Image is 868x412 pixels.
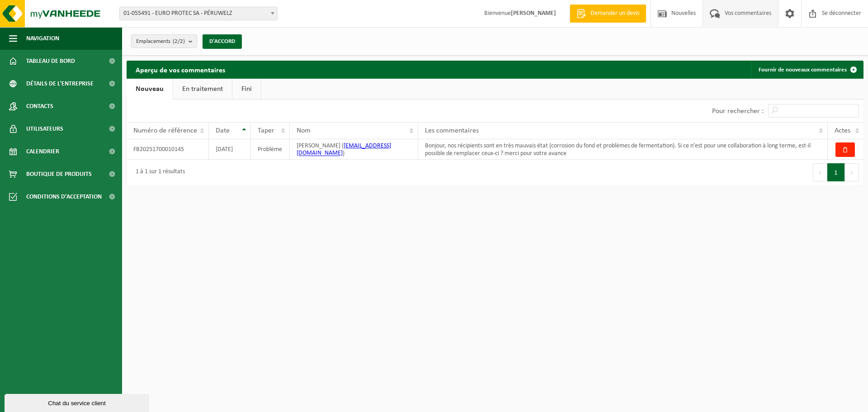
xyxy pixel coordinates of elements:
font: Nom [297,127,311,134]
font: Numéro de référence [133,127,197,134]
font: Contacts [26,103,53,110]
font: [PERSON_NAME] [511,10,556,17]
button: Suivant [845,163,859,181]
button: 1 [827,163,845,181]
button: Emplacements(2/2) [131,34,197,48]
button: D'ACCORD [203,34,242,49]
font: Calendrier [26,148,59,155]
font: (2/2) [173,38,185,44]
font: Demander un devis [590,10,639,17]
font: Tableau de bord [26,58,75,65]
font: Date [216,127,230,134]
span: 01-055491 - EURO PROTEC SA - PÉRUWELZ [120,7,277,20]
font: 1 à 1 sur 1 résultats [136,168,185,175]
font: ) [343,150,344,156]
font: Bienvenue [484,10,511,17]
font: FB20251700010145 [133,146,184,153]
font: Utilisateurs [26,126,63,133]
font: Pour rechercher : [712,108,764,115]
font: Navigation [26,35,59,42]
font: Boutique de produits [26,171,92,178]
button: Précédent [813,163,827,181]
span: 01-055491 - EURO PROTEC SA - PÉRUWELZ [119,7,278,20]
font: Les commentaires [425,127,479,134]
font: Taper [258,127,274,134]
font: Emplacements [136,38,170,44]
font: Fini [241,85,252,93]
font: Problème [258,146,282,153]
a: Demander un devis [570,5,646,23]
a: Fournir de nouveaux commentaires [751,61,863,79]
font: Actes [835,127,850,134]
font: [DATE] [216,146,233,153]
font: D'ACCORD [209,38,235,44]
font: Nouvelles [671,10,696,17]
font: Nouveau [136,85,164,93]
font: [PERSON_NAME] ( [297,142,344,149]
font: Fournir de nouveaux commentaires [759,67,847,73]
font: Conditions d'acceptation [26,194,102,200]
font: En traitement [182,85,223,93]
font: Aperçu de vos commentaires [136,67,225,74]
font: Se déconnecter [822,10,861,17]
font: 01-055491 - EURO PROTEC SA - PÉRUWELZ [123,10,232,17]
a: [EMAIL_ADDRESS][DOMAIN_NAME] [297,142,391,156]
font: 1 [834,170,838,176]
font: Bonjour, nos récipients sont en très mauvais état (corrosion du fond et problèmes de fermentation... [425,142,811,156]
font: Vos commentaires [725,10,771,17]
font: Détails de l'entreprise [26,81,94,87]
iframe: widget de discussion [5,392,151,412]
